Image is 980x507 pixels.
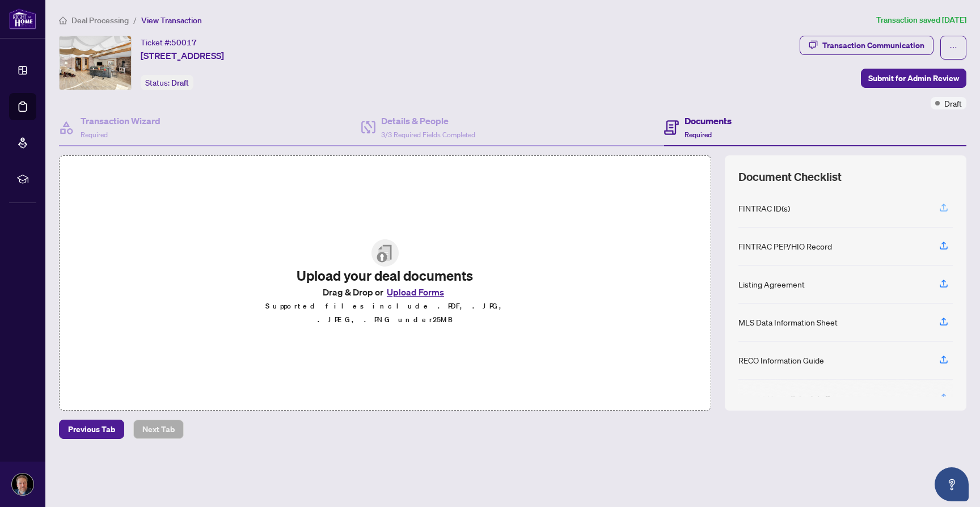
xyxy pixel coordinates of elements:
[133,14,137,27] li: /
[12,474,33,495] img: Profile Icon
[738,316,838,328] div: MLS Data Information Sheet
[171,78,189,88] span: Draft
[738,354,824,366] div: RECO Information Guide
[133,420,184,439] button: Next Tab
[323,285,447,299] span: Drag & Drop or
[381,114,475,128] h4: Details & People
[868,69,959,87] span: Submit for Admin Review
[381,130,475,139] span: 3/3 Required Fields Completed
[738,240,832,252] div: FINTRAC PEP/HIO Record
[944,97,962,109] span: Draft
[371,239,399,267] img: File Upload
[685,130,712,139] span: Required
[68,420,115,438] span: Previous Tab
[9,9,36,29] img: logo
[71,15,129,26] span: Deal Processing
[236,230,534,336] span: File UploadUpload your deal documentsDrag & Drop orUpload FormsSupported files include .PDF, .JPG...
[738,169,842,185] span: Document Checklist
[81,130,108,139] span: Required
[141,75,193,90] div: Status:
[876,14,966,27] article: Transaction saved [DATE]
[800,36,933,55] button: Transaction Communication
[685,114,732,128] h4: Documents
[81,114,160,128] h4: Transaction Wizard
[738,278,805,290] div: Listing Agreement
[60,36,131,90] img: IMG-X12361448_1.jpg
[171,37,197,48] span: 50017
[245,299,525,327] p: Supported files include .PDF, .JPG, .JPEG, .PNG under 25 MB
[949,44,957,52] span: ellipsis
[59,16,67,24] span: home
[141,36,197,49] div: Ticket #:
[738,202,790,214] div: FINTRAC ID(s)
[245,267,525,285] h2: Upload your deal documents
[861,69,966,88] button: Submit for Admin Review
[935,467,969,501] button: Open asap
[383,285,447,299] button: Upload Forms
[822,36,924,54] div: Transaction Communication
[59,420,124,439] button: Previous Tab
[141,49,224,62] span: [STREET_ADDRESS]
[141,15,202,26] span: View Transaction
